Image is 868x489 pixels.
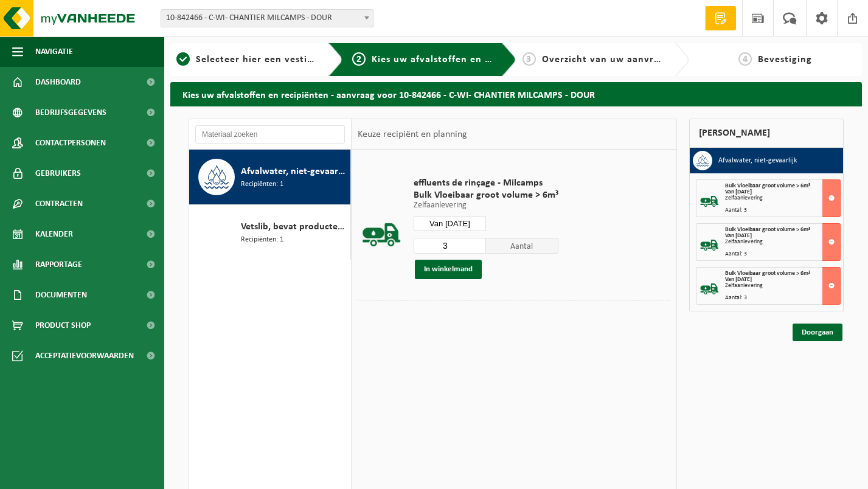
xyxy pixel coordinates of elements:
span: Bevestiging [758,55,812,64]
span: Overzicht van uw aanvraag [542,55,670,64]
button: Vetslib, bevat producten van dierlijke oorsprong, categorie 3 (landbouw, distributie, voedingsamb... [189,205,351,260]
button: Afvalwater, niet-gevaarlijk Recipiënten: 1 [189,150,351,205]
span: Bulk Vloeibaar groot volume > 6m³ [725,182,810,189]
div: Keuze recipiënt en planning [352,119,473,150]
span: Kalender [35,219,73,249]
p: Zelfaanlevering [414,201,558,210]
div: Zelfaanlevering [725,195,840,201]
span: 10-842466 - C-WI- CHANTIER MILCAMPS - DOUR [161,9,373,27]
span: Navigatie [35,36,73,67]
span: Bulk Vloeibaar groot volume > 6m³ [725,270,810,277]
span: Recipiënten: 1 [241,234,283,246]
div: Aantal: 3 [725,251,840,257]
input: Selecteer datum [414,216,486,231]
span: 3 [523,52,536,66]
span: 4 [738,52,752,66]
span: 10-842466 - C-WI- CHANTIER MILCAMPS - DOUR [161,10,373,27]
span: Acceptatievoorwaarden [35,341,134,371]
div: Zelfaanlevering [725,239,840,245]
span: Bedrijfsgegevens [35,97,106,128]
span: Bulk Vloeibaar groot volume > 6m³ [414,189,558,201]
span: Gebruikers [35,158,81,189]
span: Kies uw afvalstoffen en recipiënten [372,55,539,64]
a: 1Selecteer hier een vestiging [176,52,319,67]
a: Doorgaan [793,324,842,341]
span: Contracten [35,189,83,219]
span: Bulk Vloeibaar groot volume > 6m³ [725,226,810,233]
span: Afvalwater, niet-gevaarlijk [241,164,347,179]
span: Documenten [35,280,87,310]
span: Rapportage [35,249,82,280]
div: Zelfaanlevering [725,283,840,289]
strong: Van [DATE] [725,232,752,239]
h3: Afvalwater, niet-gevaarlijk [718,151,797,170]
strong: Van [DATE] [725,276,752,283]
span: effluents de rinçage - Milcamps [414,177,558,189]
span: Recipiënten: 1 [241,179,283,190]
input: Materiaal zoeken [195,125,345,144]
span: Selecteer hier een vestiging [196,55,327,64]
span: Vetslib, bevat producten van dierlijke oorsprong, categorie 3 (landbouw, distributie, voedingsamb... [241,220,347,234]
span: 2 [352,52,366,66]
span: Dashboard [35,67,81,97]
div: [PERSON_NAME] [689,119,844,148]
span: Aantal [486,238,558,254]
h2: Kies uw afvalstoffen en recipiënten - aanvraag voor 10-842466 - C-WI- CHANTIER MILCAMPS - DOUR [170,82,862,106]
span: Contactpersonen [35,128,106,158]
div: Aantal: 3 [725,295,840,301]
span: 1 [176,52,190,66]
div: Aantal: 3 [725,207,840,213]
strong: Van [DATE] [725,189,752,195]
span: Product Shop [35,310,91,341]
